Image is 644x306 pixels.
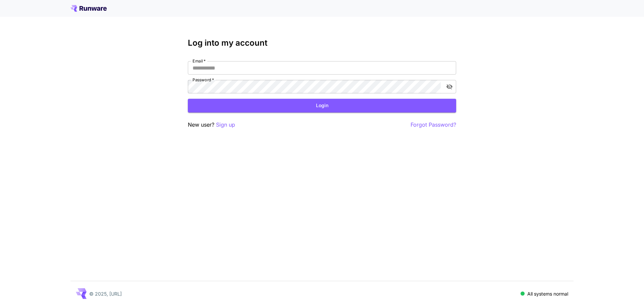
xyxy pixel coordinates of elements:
[188,121,235,129] p: New user?
[89,290,122,297] p: © 2025, [URL]
[188,38,456,48] h3: Log into my account
[411,121,456,129] button: Forgot Password?
[216,121,235,129] button: Sign up
[188,99,456,113] button: Login
[193,58,206,64] label: Email
[527,290,568,297] p: All systems normal
[443,81,455,93] button: toggle password visibility
[193,77,214,83] label: Password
